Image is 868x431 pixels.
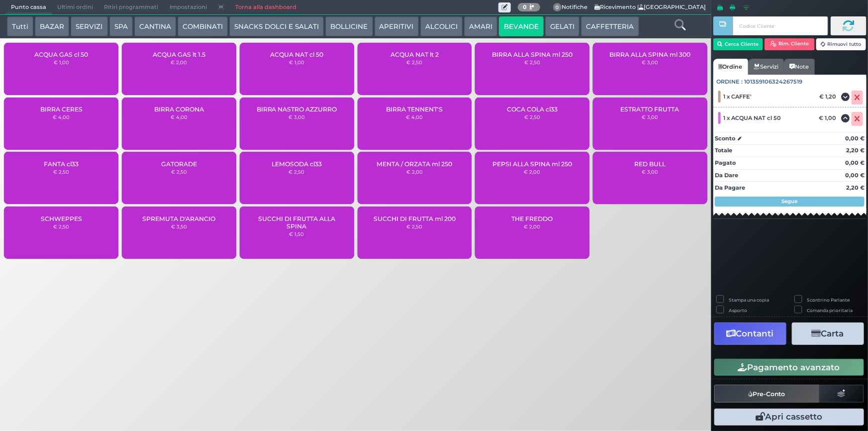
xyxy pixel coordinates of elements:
label: Scontrino Parlante [807,297,850,303]
span: ACQUA NAT cl 50 [270,51,323,58]
span: 1 x ACQUA NAT cl 50 [724,114,781,121]
span: 1 x CAFFE' [724,93,752,100]
span: MENTA / ORZATA ml 250 [377,160,452,168]
button: APERITIVI [375,16,419,36]
span: GATORADE [161,160,197,168]
strong: 2,20 € [846,147,865,154]
span: RED BULL [634,160,666,168]
button: GELATI [545,16,579,36]
button: Carta [792,323,864,345]
small: € 2,00 [406,169,423,175]
small: € 2,50 [53,169,69,175]
span: ACQUA NAT lt 2 [390,51,439,58]
span: Impostazioni [164,0,212,14]
label: Stampa una copia [729,297,769,303]
span: PEPSI ALLA SPINA ml 250 [492,160,572,168]
small: € 1,50 [289,231,304,237]
span: ACQUA GAS cl 50 [34,51,88,58]
button: CANTINA [134,16,176,36]
button: AMARI [464,16,497,36]
small: € 2,50 [406,223,422,229]
button: ALCOLICI [420,16,463,36]
button: SPA [109,16,133,36]
span: Ordine : [717,78,743,86]
strong: Pagato [715,159,736,166]
small: € 2,50 [53,223,69,229]
a: Ordine [713,59,748,75]
span: THE FREDDO [512,215,553,222]
input: Codice Cliente [733,16,828,35]
span: COCA COLA cl33 [507,106,558,113]
a: Torna alla dashboard [230,0,302,14]
strong: Da Pagare [715,184,745,191]
button: Rim. Cliente [765,38,815,50]
button: BAZAR [35,16,69,36]
span: Ultimi ordini [52,0,98,14]
div: € 1,20 [818,93,841,100]
button: BEVANDE [499,16,544,36]
span: BIRRA CORONA [154,106,204,113]
small: € 2,00 [171,59,187,65]
div: € 1,00 [817,114,841,121]
small: € 3,50 [171,223,187,229]
strong: Totale [715,147,732,154]
small: € 2,50 [406,59,422,65]
small: € 4,00 [171,114,188,120]
span: Ritiri programmati [98,0,164,14]
label: Comanda prioritaria [807,307,853,314]
span: LEMOSODA cl33 [272,160,322,168]
button: BOLLICINE [325,16,373,36]
strong: 2,20 € [846,184,865,191]
span: SPREMUTA D'ARANCIO [142,215,215,222]
small: € 2,50 [524,114,540,120]
span: BIRRA ALLA SPINA ml 300 [609,51,690,58]
span: SUCCHI DI FRUTTA ml 200 [374,215,456,222]
small: € 1,00 [289,59,304,65]
small: € 2,50 [524,59,540,65]
span: Punto cassa [5,0,52,14]
a: Servizi [748,59,784,75]
button: Apri cassetto [714,409,864,426]
small: € 1,00 [54,59,69,65]
strong: Da Dare [715,172,738,179]
span: 101359106324267519 [745,78,803,86]
button: Contanti [714,323,786,345]
a: Note [784,59,814,75]
small: € 4,00 [53,114,70,120]
span: BIRRA NASTRO AZZURRO [257,106,337,113]
button: Pre-Conto [714,385,820,403]
small: € 2,00 [524,223,541,229]
label: Asporto [729,307,747,314]
button: SNACKS DOLCI E SALATI [229,16,324,36]
span: SCHWEPPES [41,215,82,222]
button: SERVIZI [71,16,107,36]
small: € 2,50 [171,169,187,175]
button: Pagamento avanzato [714,359,864,376]
strong: 0,00 € [845,172,865,179]
span: SUCCHI DI FRUTTA ALLA SPINA [248,215,346,230]
small: € 2,50 [289,169,305,175]
small: € 3,00 [642,169,658,175]
small: € 3,00 [289,114,305,120]
strong: 0,00 € [845,135,865,142]
strong: 0,00 € [845,159,865,166]
span: BIRRA ALLA SPINA ml 250 [492,51,573,58]
button: Rimuovi tutto [816,38,867,50]
button: COMBINATI [178,16,228,36]
button: Cerca Cliente [713,38,764,50]
span: FANTA cl33 [44,160,79,168]
strong: Sconto [715,134,735,143]
span: BIRRA TENNENT'S [386,106,443,113]
span: ESTRATTO FRUTTA [621,106,679,113]
strong: Segue [782,198,798,205]
button: CAFFETTERIA [581,16,639,36]
span: ACQUA GAS lt 1.5 [153,51,205,58]
small: € 3,00 [642,59,658,65]
small: € 4,00 [406,114,423,120]
span: BIRRA CERES [40,106,83,113]
small: € 2,00 [524,169,541,175]
small: € 3,00 [642,114,658,120]
span: 0 [553,3,562,12]
b: 0 [523,3,527,10]
button: Tutti [7,16,33,36]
